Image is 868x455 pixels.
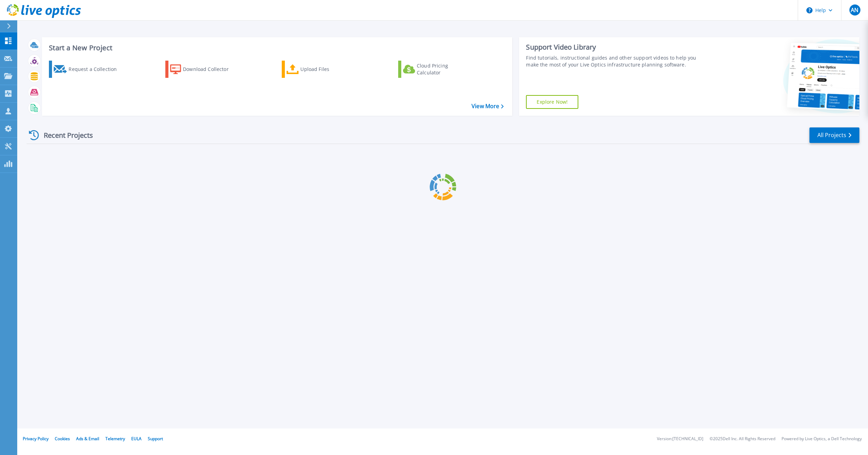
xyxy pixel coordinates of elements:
[417,62,472,76] div: Cloud Pricing Calculator
[472,103,504,110] a: View More
[183,62,238,76] div: Download Collector
[526,54,702,68] div: Find tutorials, instructional guides and other support videos to help you make the most of your L...
[69,62,124,76] div: Request a Collection
[165,61,242,78] a: Download Collector
[23,436,49,442] a: Privacy Policy
[526,43,702,52] div: Support Video Library
[27,127,102,144] div: Recent Projects
[148,436,163,442] a: Support
[131,436,142,442] a: EULA
[49,61,126,78] a: Request a Collection
[55,436,70,442] a: Cookies
[710,437,775,441] li: © 2025 Dell Inc. All Rights Reserved
[526,95,578,109] a: Explore Now!
[782,437,862,441] li: Powered by Live Optics, a Dell Technology
[76,436,99,442] a: Ads & Email
[49,44,504,52] h3: Start a New Project
[282,61,359,78] a: Upload Files
[657,437,703,441] li: Version: [TECHNICAL_ID]
[300,62,355,76] div: Upload Files
[105,436,125,442] a: Telemetry
[809,127,859,143] a: All Projects
[398,61,475,78] a: Cloud Pricing Calculator
[851,7,858,13] span: AN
